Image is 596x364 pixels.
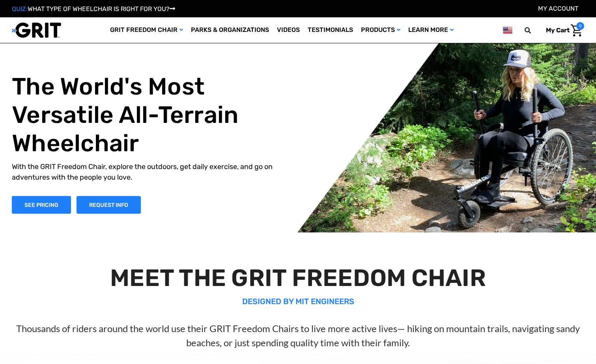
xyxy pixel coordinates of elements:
a: Parks & Organizations [187,17,273,43]
a: GRIT Freedom Chair [106,17,187,43]
span: QUIZ: [12,5,28,13]
h1: The World's Most Versatile All-Terrain Wheelchair [12,72,290,157]
input: Search [528,22,540,39]
a: Products [357,17,404,43]
a: Cart with 0 items [540,22,584,39]
span: 0 [576,22,584,30]
p: With the GRIT Freedom Chair, explore the outdoors, get daily exercise, and go on adventures with ... [12,161,290,182]
img: GRIT All-Terrain Wheelchair and Mobility Equipment [12,22,61,38]
a: Account [538,5,578,12]
img: Cart [571,24,582,37]
a: QUIZ:WHAT TYPE OF WHEELCHAIR IS RIGHT FOR YOU? [12,5,175,13]
a: Testimonials [304,17,357,43]
a: Videos [273,17,304,43]
a: Shop Now [12,196,71,214]
img: us.png [503,25,512,35]
p: DESIGNED BY MIT ENGINEERS [15,295,581,307]
h2: MEET THE GRIT FREEDOM CHAIR [15,264,581,292]
span: My Cart [546,26,570,34]
a: Slide number 1, Request Information [77,196,141,214]
p: Thousands of riders around the world use their GRIT Freedom Chairs to live more active lives— hik... [15,321,581,350]
a: Learn More [404,17,458,43]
